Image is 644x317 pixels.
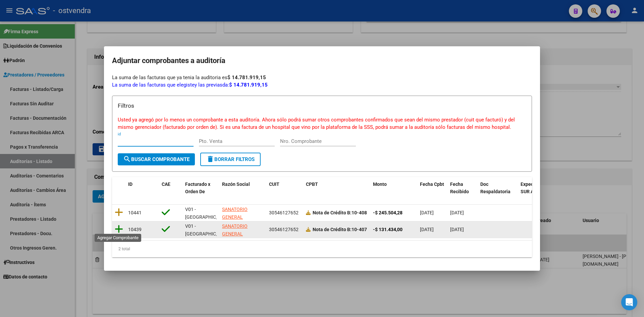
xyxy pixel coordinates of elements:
[162,181,170,187] span: CAE
[185,223,230,236] span: V01 - [GEOGRAPHIC_DATA]
[447,177,478,199] datatable-header-cell: Fecha Recibido
[621,294,637,310] div: Open Intercom Messenger
[195,82,222,88] span: y las previas
[269,227,299,232] span: 30546127652
[313,210,352,215] span: Nota de Crédito B:
[128,181,132,187] span: ID
[266,177,303,199] datatable-header-cell: CUIT
[219,177,266,199] datatable-header-cell: Razón Social
[227,74,266,81] strong: $ 14.781.919,15
[185,181,210,195] span: Facturado x Orden De
[306,181,318,187] span: CPBT
[222,207,260,243] span: SANATORIO GENERAL [PERSON_NAME] CLINICA PRIVADA S.R.L.
[112,74,532,82] div: La suma de las facturas que ya tenia la auditoria es
[269,181,279,187] span: CUIT
[269,210,299,215] span: 30546127652
[112,241,532,257] div: 2 total
[123,156,190,162] span: Buscar Comprobante
[118,153,195,165] button: Buscar Comprobante
[373,210,402,215] strong: -$ 245.504,28
[313,210,367,215] strong: 10-408
[521,181,550,195] span: Expediente SUR Asociado
[112,82,268,88] span: La suma de las facturas que elegiste da:
[222,223,260,259] span: SANATORIO GENERAL [PERSON_NAME] CLINICA PRIVADA S.R.L.
[450,181,469,195] span: Fecha Recibido
[125,177,159,199] datatable-header-cell: ID
[373,227,402,232] strong: -$ 131.434,00
[313,227,367,232] strong: 10-407
[420,227,434,232] span: [DATE]
[229,82,268,88] strong: $ 14.781.919,15
[417,177,447,199] datatable-header-cell: Fecha Cpbt
[159,177,182,199] datatable-header-cell: CAE
[182,177,219,199] datatable-header-cell: Facturado x Orden De
[480,181,511,195] span: Doc Respaldatoria
[518,177,555,199] datatable-header-cell: Expediente SUR Asociado
[128,227,142,232] span: 10439
[128,210,142,215] span: 10441
[200,153,261,166] button: Borrar Filtros
[222,181,250,187] span: Razón Social
[478,177,518,199] datatable-header-cell: Doc Respaldatoria
[118,101,526,110] h3: Filtros
[373,181,387,187] span: Monto
[420,181,444,187] span: Fecha Cpbt
[313,227,352,232] span: Nota de Crédito B:
[123,155,131,163] mat-icon: search
[206,156,255,162] span: Borrar Filtros
[206,155,214,163] mat-icon: delete
[420,210,434,215] span: [DATE]
[185,207,230,220] span: V01 - [GEOGRAPHIC_DATA]
[118,116,526,131] p: Usted ya agregó por lo menos un comprobante a esta auditoría. Ahora sólo podrá sumar otros compro...
[112,54,532,67] h2: Adjuntar comprobantes a auditoría
[450,210,464,215] span: [DATE]
[303,177,370,199] datatable-header-cell: CPBT
[450,227,464,232] span: [DATE]
[370,177,417,199] datatable-header-cell: Monto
